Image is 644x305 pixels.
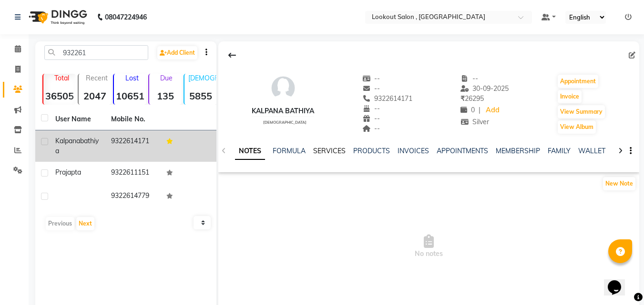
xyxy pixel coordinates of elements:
div: Back to Client [222,46,242,64]
img: logo [24,4,90,30]
a: FAMILY [548,147,571,155]
p: Recent [82,74,111,82]
span: ₹ [460,94,465,103]
iframe: chat widget [604,267,634,295]
strong: 36505 [43,90,76,102]
a: WALLET [578,147,605,155]
a: INVOICES [398,147,429,155]
strong: 135 [149,90,182,102]
span: 30-09-2025 [460,84,509,93]
span: Silver [460,118,490,126]
td: 9322614779 [105,185,161,208]
th: Mobile No. [105,108,161,130]
p: Total [47,74,76,82]
img: avatar [269,74,297,102]
a: NOTES [235,143,265,160]
a: MEMBERSHIP [496,147,540,155]
p: Due [151,74,182,82]
span: -- [460,74,479,83]
button: Next [76,217,94,230]
button: Appointment [558,75,598,88]
button: Invoice [558,90,582,103]
span: -- [362,74,380,83]
span: 9322614171 [362,94,413,103]
input: Search by Name/Mobile/Email/Code [44,45,148,60]
button: New Note [603,177,635,190]
a: SERVICES [313,147,346,155]
span: -- [362,104,380,113]
span: 0 [460,106,475,114]
span: kalpana [55,137,80,145]
strong: 10651 [114,90,146,102]
span: 26295 [460,94,484,103]
span: | [479,105,480,115]
a: FORMULA [273,147,306,155]
span: -- [362,114,380,123]
p: [DEMOGRAPHIC_DATA] [188,74,217,82]
strong: 2047 [79,90,111,102]
span: Prajapta [55,168,81,177]
strong: 5855 [184,90,217,102]
td: 9322614171 [105,130,161,162]
th: User Name [50,108,105,130]
a: PRODUCTS [353,147,390,155]
a: Add [484,104,501,117]
div: kalpana bathiya [252,106,314,116]
a: Add Client [157,46,197,59]
a: APPOINTMENTS [437,147,488,155]
span: -- [362,84,380,93]
p: Lost [118,74,146,82]
button: View Summary [558,105,605,118]
span: No notes [218,199,639,294]
span: [DEMOGRAPHIC_DATA] [263,120,307,125]
button: View Album [558,120,596,134]
td: 9322611151 [105,162,161,185]
span: -- [362,124,380,133]
b: 08047224946 [105,4,147,30]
